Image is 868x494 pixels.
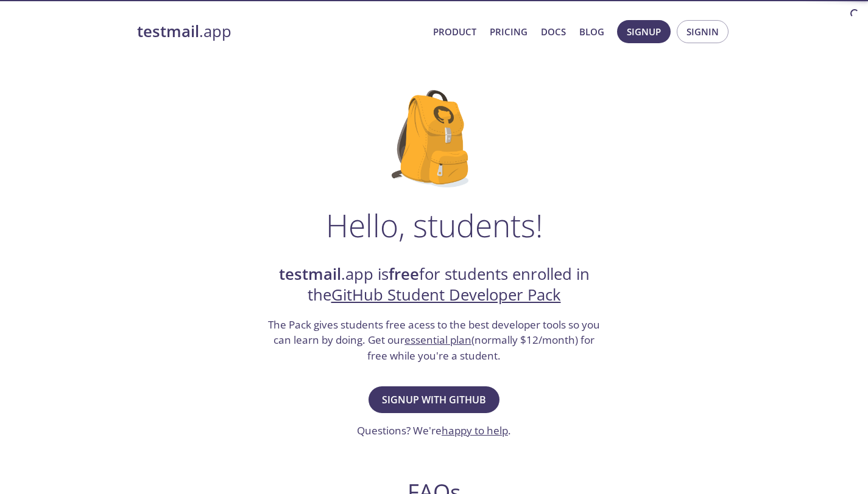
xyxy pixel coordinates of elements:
a: Product [433,24,476,40]
strong: testmail [279,263,341,285]
a: GitHub Student Developer Pack [331,284,561,305]
a: essential plan [404,333,471,347]
span: Signin [686,24,719,40]
a: Pricing [490,24,528,40]
strong: testmail [137,21,199,42]
button: Signup [617,20,671,43]
h3: Questions? We're . [357,423,511,439]
strong: free [389,263,419,285]
a: testmail.app [137,21,423,42]
h1: Hello, students! [326,207,543,243]
img: github-student-backpack.png [392,90,476,187]
h3: The Pack gives students free acess to the best developer tools so you can learn by doing. Get our... [267,317,602,364]
a: Blog [579,24,604,40]
span: Signup [627,24,661,40]
a: Docs [541,24,566,40]
span: Signup with GitHub [382,391,486,408]
h2: .app is for students enrolled in the [267,264,602,306]
a: happy to help [442,423,508,437]
button: Signup with GitHub [369,386,499,413]
button: Signin [677,20,729,43]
